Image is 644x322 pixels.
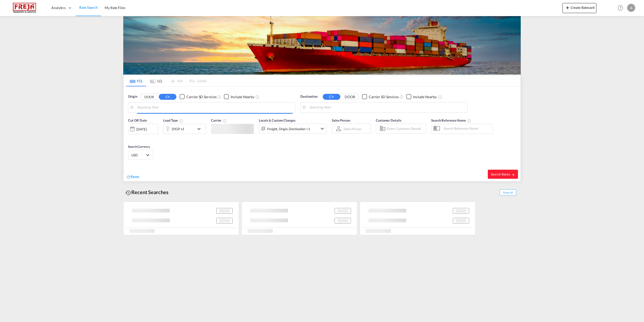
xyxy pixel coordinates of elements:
md-checkbox: Checkbox No Ink [224,94,254,99]
div: Help [616,4,627,13]
div: icon-refreshReset [126,174,139,180]
md-checkbox: Checkbox No Ink [362,94,399,99]
span: Show All [500,189,516,196]
div: Freight Origin Destination Factory Stuffing [267,125,310,132]
md-icon: Unchecked: Search for CY (Container Yard) services for all selected carriers.Checked : Search for... [217,95,221,99]
div: 20GP x1 [172,125,184,132]
md-icon: Your search will be saved by the below given name [467,119,471,123]
span: Search Currency [128,145,150,149]
img: 586607c025bf11f083711d99603023e7.png [8,2,42,14]
span: Rate Search [79,5,98,10]
md-icon: icon-chevron-down [319,126,325,132]
span: Search Reference Name [431,118,471,122]
md-icon: icon-plus 400-fg [565,5,571,11]
md-icon: The selected Trucker/Carrierwill be displayed in the rate results If the rates are from another f... [223,119,227,123]
img: LCL+%26+FCL+BACKGROUND.png [123,16,521,75]
span: Customer Details [376,118,401,122]
span: Reset [131,174,139,179]
span: Sales Person [332,118,350,122]
input: Enter Customer Details [387,125,424,132]
button: CY [323,94,340,100]
input: Search by Port [137,104,293,111]
div: Recent Searches [123,187,171,198]
div: A [627,4,635,12]
div: Origin DOOR CY Checkbox No InkUnchecked: Search for CY (Container Yard) services for all selected... [124,87,520,181]
span: Help [616,4,625,12]
md-tab-item: FCL [126,75,146,86]
span: Load Type [163,118,183,122]
md-select: Select Currency: $ USDUnited States Dollar [131,151,150,159]
button: icon-plus 400-fgCreate Ratecard [562,3,596,13]
md-icon: Unchecked: Search for CY (Container Yard) services for all selected carriers.Checked : Search for... [400,95,404,99]
md-checkbox: Checkbox No Ink [180,94,216,99]
span: My Rate Files [105,6,125,10]
span: Destination [300,94,317,99]
button: DOOR [140,94,158,100]
md-icon: Unchecked: Ignores neighbouring ports when fetching rates.Checked : Includes neighbouring ports w... [438,95,442,99]
input: Search Reference Name [441,125,493,132]
button: CY [159,94,176,100]
md-checkbox: Checkbox No Ink [406,94,437,99]
span: Locals & Custom Charges [259,118,296,122]
span: Analytics [51,5,66,10]
div: Include Nearby [231,94,254,99]
div: Carrier SD Services [369,94,399,99]
button: DOOR [341,94,359,100]
span: USD [131,153,145,157]
input: Search by Port [309,104,465,111]
div: [DATE] [136,127,147,131]
div: Carrier SD Services [186,94,216,99]
span: Cut Off Date [128,118,147,122]
md-icon: icon-chevron-down [196,126,205,132]
md-icon: icon-information-outline [179,119,183,123]
md-pagination-wrapper: Use the left and right arrow keys to navigate between tabs [126,75,207,86]
div: Include Nearby [413,94,437,99]
span: Search Rates [491,172,515,176]
span: Origin [128,94,137,99]
md-icon: Unchecked: Ignores neighbouring ports when fetching rates.Checked : Includes neighbouring ports w... [255,95,259,99]
div: Freight Origin Destination Factory Stuffingicon-chevron-down [259,124,327,134]
md-datepicker: Select [128,134,132,140]
md-icon: icon-arrow-right [511,173,515,176]
md-select: Sales Person [343,125,362,132]
span: Carrier [211,118,227,122]
button: Search Ratesicon-arrow-right [488,170,518,179]
div: 20GP x1icon-chevron-down [163,124,206,134]
md-icon: icon-backup-restore [125,190,131,196]
md-tab-item: LCL [146,75,166,86]
md-icon: icon-refresh [126,175,131,179]
div: [DATE] [128,124,158,134]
